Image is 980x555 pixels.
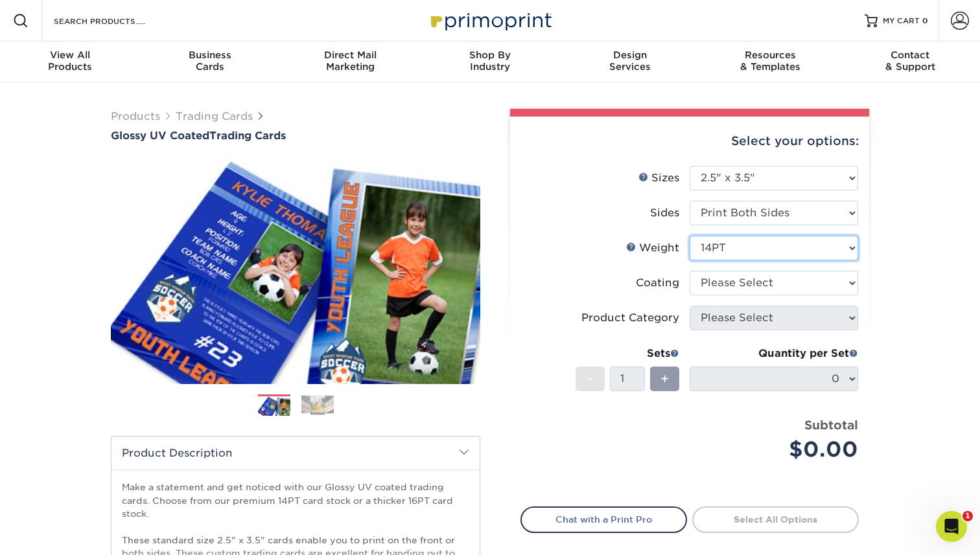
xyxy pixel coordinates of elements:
[3,515,110,550] iframe: Google Customer Reviews
[700,41,840,83] a: Resources& Templates
[576,346,679,361] div: Sets
[111,130,209,142] span: Glossy UV Coated
[560,49,700,61] span: Design
[840,49,980,73] div: & Support
[560,41,700,83] a: DesignServices
[650,205,679,221] div: Sides
[581,310,679,326] div: Product Category
[425,6,555,34] img: Primoprint
[280,49,420,73] div: Marketing
[840,41,980,83] a: Contact& Support
[420,49,560,61] span: Shop By
[840,49,980,61] span: Contact
[700,49,840,61] span: Resources
[176,110,253,122] a: Trading Cards
[420,49,560,73] div: Industry
[922,16,928,25] span: 0
[111,143,480,398] img: Glossy UV Coated 01
[587,369,593,389] span: -
[962,511,973,521] span: 1
[111,130,480,142] a: Glossy UV CoatedTrading Cards
[520,506,687,532] a: Chat with a Print Pro
[280,41,420,83] a: Direct MailMarketing
[140,49,280,61] span: Business
[140,41,280,83] a: BusinessCards
[52,13,179,28] input: SEARCH PRODUCTS.....
[258,395,290,418] img: Trading Cards 01
[111,110,160,122] a: Products
[660,369,669,389] span: +
[690,346,858,361] div: Quantity per Set
[638,170,679,186] div: Sizes
[699,434,858,465] div: $0.00
[420,41,560,83] a: Shop ByIndustry
[560,49,700,73] div: Services
[111,130,480,142] h1: Trading Cards
[636,275,679,291] div: Coating
[936,511,967,542] iframe: Intercom live chat
[626,240,679,256] div: Weight
[520,117,859,166] div: Select your options:
[883,16,920,27] span: MY CART
[111,436,480,470] h2: Product Description
[700,49,840,73] div: & Templates
[804,418,858,432] strong: Subtotal
[301,395,334,415] img: Trading Cards 02
[280,49,420,61] span: Direct Mail
[692,506,859,532] a: Select All Options
[140,49,280,73] div: Cards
